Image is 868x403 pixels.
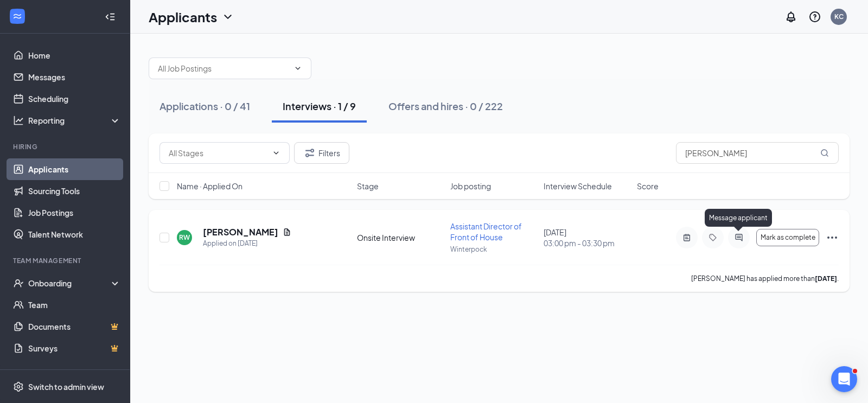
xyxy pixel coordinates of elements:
[13,278,24,289] svg: UserCheck
[28,66,121,88] a: Messages
[826,231,839,244] svg: Ellipses
[544,181,612,191] span: Interview Schedule
[272,149,280,157] svg: ChevronDown
[158,62,289,74] input: All Job Postings
[808,10,821,23] svg: QuestionInfo
[28,278,112,289] div: Onboarding
[28,202,121,223] a: Job Postings
[28,294,121,316] a: Team
[450,221,522,242] span: Assistant Director of Front of House
[13,115,24,126] svg: Analysis
[637,181,659,191] span: Score
[815,274,837,283] b: [DATE]
[28,316,121,337] a: DocumentsCrown
[28,115,122,126] div: Reporting
[177,181,242,191] span: Name · Applied On
[820,149,829,157] svg: MagnifyingGlass
[761,234,815,241] span: Mark as complete
[283,99,356,113] div: Interviews · 1 / 9
[203,238,291,249] div: Applied on [DATE]
[13,142,119,151] div: Hiring
[28,44,121,66] a: Home
[12,11,23,22] svg: WorkstreamLogo
[28,180,121,202] a: Sourcing Tools
[28,223,121,245] a: Talent Network
[544,238,630,248] span: 03:00 pm - 03:30 pm
[221,10,234,23] svg: ChevronDown
[203,226,278,238] h5: [PERSON_NAME]
[28,88,121,110] a: Scheduling
[676,142,839,164] input: Search in interviews
[293,64,302,73] svg: ChevronDown
[388,99,503,113] div: Offers and hires · 0 / 222
[294,142,349,164] button: Filter Filters
[303,146,316,159] svg: Filter
[680,233,693,242] svg: ActiveNote
[705,209,772,227] div: Message applicant
[834,12,844,21] div: KC
[357,232,444,243] div: Onsite Interview
[450,245,537,254] p: Winterpock
[28,158,121,180] a: Applicants
[13,256,119,265] div: Team Management
[756,229,819,246] button: Mark as complete
[732,233,745,242] svg: ActiveChat
[105,11,116,22] svg: Collapse
[544,227,630,248] div: [DATE]
[159,99,250,113] div: Applications · 0 / 41
[149,8,217,26] h1: Applicants
[13,381,24,392] svg: Settings
[28,381,104,392] div: Switch to admin view
[169,147,267,159] input: All Stages
[784,10,797,23] svg: Notifications
[691,274,839,283] p: [PERSON_NAME] has applied more than .
[706,233,719,242] svg: Tag
[283,228,291,236] svg: Document
[450,181,491,191] span: Job posting
[28,337,121,359] a: SurveysCrown
[357,181,379,191] span: Stage
[179,233,190,242] div: RW
[831,366,857,392] iframe: Intercom live chat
